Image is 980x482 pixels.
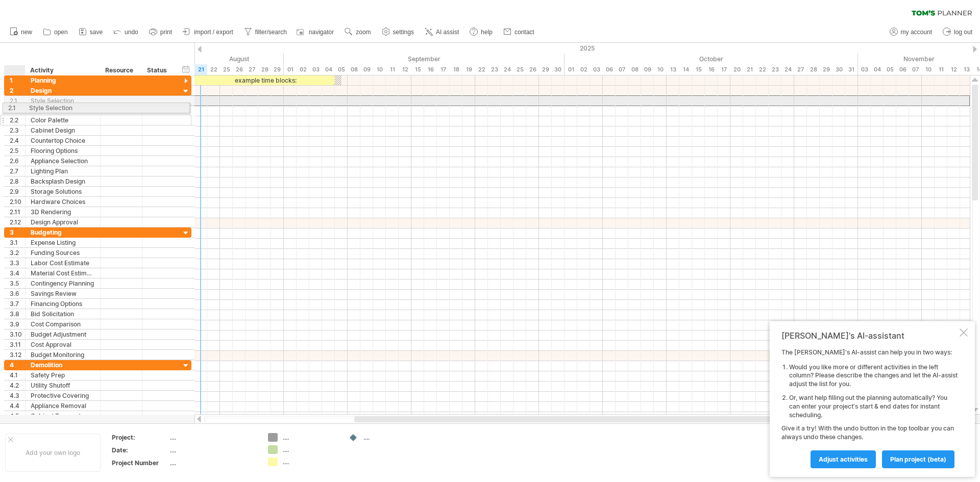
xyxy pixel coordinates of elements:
[31,156,95,166] div: Appliance Selection
[628,64,641,75] div: Wednesday, 8 October 2025
[616,64,628,75] div: Tuesday, 7 October 2025
[10,268,25,278] div: 3.4
[488,64,501,75] div: Tuesday, 23 September 2025
[160,29,172,36] span: print
[31,329,95,339] div: Budget Adjustment
[871,64,884,75] div: Tuesday, 4 November 2025
[577,64,590,75] div: Thursday, 2 October 2025
[10,207,25,217] div: 2.11
[112,446,168,454] div: Date:
[125,29,138,36] span: undo
[526,64,539,75] div: Friday, 26 September 2025
[10,146,25,156] div: 2.5
[756,64,769,75] div: Wednesday, 22 October 2025
[654,64,667,75] div: Friday, 10 October 2025
[667,64,679,75] div: Monday, 13 October 2025
[112,433,168,442] div: Project:
[909,64,922,75] div: Friday, 7 November 2025
[10,350,25,360] div: 3.12
[887,26,935,39] a: my account
[399,64,411,75] div: Friday, 12 September 2025
[10,391,25,400] div: 4.3
[7,26,35,39] a: new
[10,299,25,309] div: 3.7
[10,86,25,95] div: 2
[565,64,577,75] div: Wednesday, 1 October 2025
[10,258,25,268] div: 3.3
[31,289,95,298] div: Savings Review
[31,360,95,370] div: Demolition
[514,29,534,36] span: contact
[552,64,565,75] div: Tuesday, 30 September 2025
[10,75,25,85] div: 1
[146,26,175,39] a: print
[54,29,68,36] span: open
[501,64,513,75] div: Wednesday, 24 September 2025
[170,446,256,454] div: ....
[10,360,25,370] div: 4
[30,65,94,75] div: Activity
[789,363,958,389] li: Would you like more or different activities in the left column? Please describe the changes and l...
[194,75,335,85] div: example time blocks:
[501,26,537,39] a: contact
[31,340,95,349] div: Cost Approval
[31,258,95,268] div: Labor Cost Estimate
[437,64,450,75] div: Wednesday, 17 September 2025
[40,26,71,39] a: open
[718,64,730,75] div: Friday, 17 October 2025
[10,125,25,135] div: 2.3
[10,411,25,421] div: 4.5
[10,227,25,237] div: 3
[90,29,103,36] span: save
[10,278,25,288] div: 3.5
[283,433,338,442] div: ....
[271,64,284,75] div: Friday, 29 August 2025
[335,64,348,75] div: Friday, 5 September 2025
[807,64,820,75] div: Tuesday, 28 October 2025
[220,64,233,75] div: Monday, 25 August 2025
[858,64,871,75] div: Monday, 3 November 2025
[31,146,95,156] div: Flooring Options
[379,26,417,39] a: settings
[31,166,95,176] div: Lighting Plan
[890,455,946,463] span: plan project (beta)
[730,64,743,75] div: Monday, 20 October 2025
[31,380,95,390] div: Utility Shutoff
[31,319,95,329] div: Cost Comparison
[10,380,25,390] div: 4.2
[481,29,493,36] span: help
[31,248,95,258] div: Funding Sources
[922,64,935,75] div: Monday, 10 November 2025
[386,64,399,75] div: Thursday, 11 September 2025
[10,401,25,411] div: 4.4
[705,64,718,75] div: Thursday, 16 October 2025
[31,125,95,135] div: Cabinet Design
[743,64,756,75] div: Tuesday, 21 October 2025
[411,64,424,75] div: Monday, 15 September 2025
[360,64,373,75] div: Tuesday, 9 September 2025
[373,64,386,75] div: Wednesday, 10 September 2025
[309,29,334,36] span: navigator
[31,299,95,309] div: Financing Options
[31,411,95,421] div: Cabinet Tear-out
[255,29,287,36] span: filter/search
[10,176,25,186] div: 2.8
[692,64,705,75] div: Wednesday, 15 October 2025
[246,64,258,75] div: Wednesday, 27 August 2025
[322,64,335,75] div: Thursday, 4 September 2025
[10,187,25,196] div: 2.9
[10,329,25,339] div: 3.10
[194,64,207,75] div: Thursday, 21 August 2025
[105,65,136,75] div: Resource
[450,64,462,75] div: Thursday, 18 September 2025
[295,26,337,39] a: navigator
[31,401,95,411] div: Appliance Removal
[309,64,322,75] div: Wednesday, 3 September 2025
[31,309,95,319] div: Bid Solicitation
[769,64,781,75] div: Thursday, 23 October 2025
[170,433,256,442] div: ....
[207,64,220,75] div: Friday, 22 August 2025
[31,238,95,247] div: Expense Listing
[194,29,233,36] span: import / export
[31,207,95,217] div: 3D Rendering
